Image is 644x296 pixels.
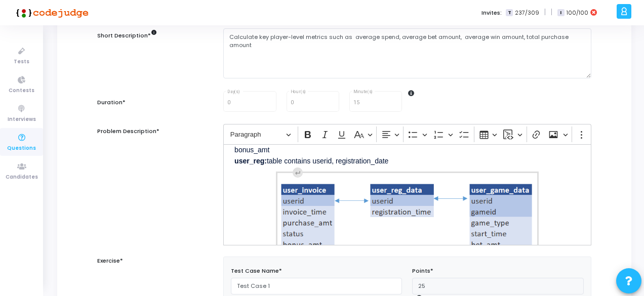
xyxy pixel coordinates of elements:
label: Exercise* [97,257,123,265]
span: | [544,7,546,18]
span: 100/100 [567,9,588,17]
button: Paragraph [226,126,296,142]
span: I [557,9,564,17]
img: 1754989141859--image.png [277,173,537,279]
label: Short Description* [97,31,157,40]
i: info [151,29,157,35]
div: Editor toolbar [223,124,591,144]
div: Editor editing area: main [223,144,591,245]
span: Tests [14,58,29,66]
span: Candidates [6,173,38,182]
span: Questions [7,144,36,153]
label: Invites: [481,9,502,17]
span: | [551,7,552,18]
label: Duration* [97,98,126,107]
span: T [506,9,512,17]
span: 237/309 [515,9,539,17]
label: Test Case Name* [231,267,282,275]
span: Paragraph [230,129,283,141]
strong: user_reg: [234,157,267,165]
span: Interviews [8,115,36,124]
img: logo [13,3,89,23]
label: Points* [412,267,433,275]
p: table stores information about purchases with userid, invoice_time, purchase_amt, status, bonus_a... [234,131,580,166]
span: Contests [9,87,34,95]
div: Insert paragraph before block [293,167,303,178]
label: Problem Description* [97,127,159,136]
